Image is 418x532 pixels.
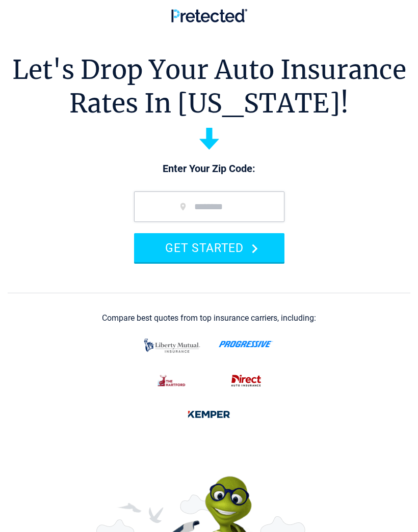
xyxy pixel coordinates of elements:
[124,162,295,176] p: Enter Your Zip Code:
[182,404,236,425] img: kemper
[102,314,316,323] div: Compare best quotes from top insurance carriers, including:
[219,341,273,348] img: progressive
[134,191,284,222] input: zip code
[12,53,406,120] h1: Let's Drop Your Auto Insurance Rates In [US_STATE]!
[134,233,284,262] button: GET STARTED
[226,370,267,391] img: direct
[141,333,203,358] img: liberty
[152,370,192,391] img: thehartford
[171,9,247,22] img: Pretected Logo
